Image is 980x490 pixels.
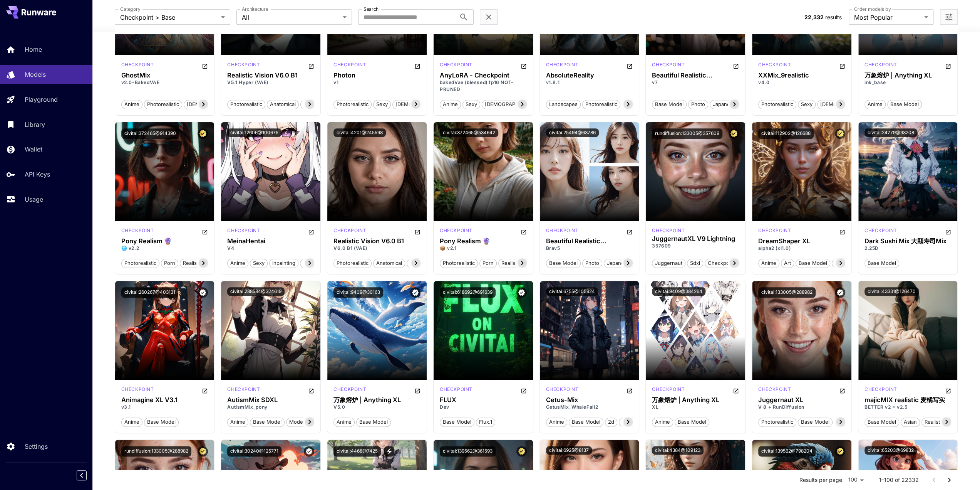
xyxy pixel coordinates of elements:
[835,128,845,139] button: Certified Model – Vetted for best performance and includes a commercial license.
[440,79,527,93] p: bakedVae (blessed) fp16 NOT-PRUNED
[733,61,739,71] button: Open in CivitAI
[122,418,142,426] span: anime
[334,259,371,267] span: photorealistic
[921,417,947,427] button: realistic
[414,386,420,395] button: Open in CivitAI
[393,101,454,108] span: [DEMOGRAPHIC_DATA]
[798,418,832,426] span: base model
[887,99,922,109] button: base model
[227,227,260,236] div: SD 1.5
[888,101,921,108] span: base model
[184,101,245,108] span: [DEMOGRAPHIC_DATA]
[804,14,824,20] span: 22,332
[333,386,366,393] p: checkpoint
[440,237,527,245] h3: Pony Realism 🔮
[604,258,633,268] button: japanese
[864,72,952,79] h3: 万象熔炉 | Anything XL
[440,417,474,427] button: base model
[121,72,208,79] h3: GhostMix
[546,258,581,268] button: base model
[945,227,951,236] button: Open in CivitAI
[440,72,527,79] h3: AnyLoRA - Checkpoint
[546,287,598,296] button: civitai:6755@105924
[619,417,636,427] button: 2.5d
[864,237,952,245] div: Dark Sushi Mix 大颗寿司Mix
[242,6,268,12] label: Architecture
[480,259,496,267] span: porn
[652,235,739,242] h3: JuggernautXL V9 Lightning
[864,61,897,68] p: checkpoint
[839,227,845,236] button: Open in CivitAI
[546,227,579,234] p: checkpoint
[835,446,845,456] button: Certified Model – Vetted for best performance and includes a commercial license.
[825,14,842,20] span: results
[121,386,154,395] div: SDXL 1.0
[227,446,281,456] button: civitai:30240@125771
[583,259,602,267] span: photo
[865,101,885,108] span: anime
[758,99,796,109] button: photorealistic
[25,95,58,104] p: Playground
[845,474,866,485] div: 100
[121,227,154,234] p: checkpoint
[250,417,285,427] button: base model
[583,101,620,108] span: photorealistic
[758,227,791,234] p: checkpoint
[270,259,298,267] span: inpainting
[729,128,739,139] button: Certified Model – Vetted for best performance and includes a commercial license.
[227,61,260,71] div: SD 1.5 Hyper
[308,386,314,395] button: Open in CivitAI
[516,287,527,298] button: Verified working
[144,417,179,427] button: base model
[121,61,154,68] p: checkpoint
[839,386,845,395] button: Open in CivitAI
[121,446,191,456] button: rundiffusion:133005@288982
[652,242,739,249] p: 357609
[865,418,899,426] span: base model
[482,99,544,109] button: [DEMOGRAPHIC_DATA]
[121,287,178,298] button: civitai:260267@403131
[569,417,603,427] button: base model
[627,386,633,395] button: Open in CivitAI
[652,61,685,68] p: checkpoint
[759,259,779,267] span: anime
[333,61,366,71] div: SD 1.5
[758,79,845,86] p: v4.0
[227,128,281,137] button: civitai:12606@100675
[854,6,891,12] label: Order models by
[227,245,314,252] p: V4
[832,258,856,268] button: artstyle
[476,417,495,427] button: flux.1
[675,417,709,427] button: base model
[546,227,579,236] div: SD 1.5
[121,237,208,245] h3: Pony Realism 🔮
[652,61,685,71] div: SD 1.5
[864,79,952,86] p: ink_base
[758,72,845,79] h3: XXMix_9realistic
[440,61,472,71] div: SD 1.5
[440,386,472,395] div: FLUX.1 D
[333,446,381,456] button: civitai:4468@7425
[758,287,816,298] button: civitai:133005@288982
[180,258,204,268] button: realism
[687,258,703,268] button: sdxl
[582,99,620,109] button: photorealistic
[546,245,633,252] p: Brav5
[758,61,791,71] div: SD 1.5
[440,259,477,267] span: photorealistic
[798,99,816,109] button: sexy
[440,128,498,137] button: civitai:372465@534642
[482,101,543,108] span: [DEMOGRAPHIC_DATA]
[77,470,87,480] button: Collapse sidebar
[688,99,708,109] button: photo
[333,287,383,298] button: civitai:9409@30163
[796,259,830,267] span: base model
[374,101,390,108] span: sexy
[546,417,567,427] button: anime
[546,237,633,245] h3: Beautiful Realistic [DEMOGRAPHIC_DATA]
[304,446,314,456] button: Verified working
[944,12,953,22] button: Open more filters
[440,227,472,234] p: checkpoint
